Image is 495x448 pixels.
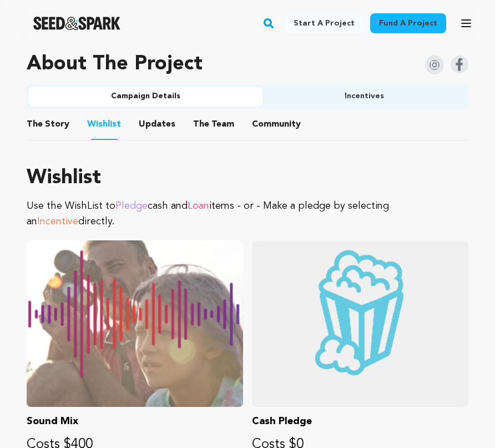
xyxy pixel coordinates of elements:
span: Incentive [37,217,78,226]
span: The [27,118,43,131]
button: Incentives [262,87,466,107]
span: The [193,118,209,131]
span: Updates [139,118,175,131]
img: Seed&Spark Instagram Icon [425,56,444,74]
a: Start a project [285,13,363,33]
a: Fund a project [370,13,446,33]
button: Campaign Details [29,87,262,107]
p: Use the WishList to cash and items - or - Make a pledge by selecting an directly. [27,198,468,229]
p: Cash Pledge [252,414,468,429]
img: Seed&Spark Logo Dark Mode [33,17,120,30]
span: Team [193,118,234,131]
p: Sound Mix [27,414,243,429]
span: Story [27,118,69,131]
h1: Wishlist [27,167,468,189]
h1: About The Project [27,53,203,75]
img: Seed&Spark Facebook Icon [451,56,468,73]
span: Wishlist [87,118,121,131]
span: Loan [188,201,209,211]
a: Seed&Spark Homepage [33,17,120,30]
span: Pledge [115,201,148,211]
span: Community [252,118,301,131]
